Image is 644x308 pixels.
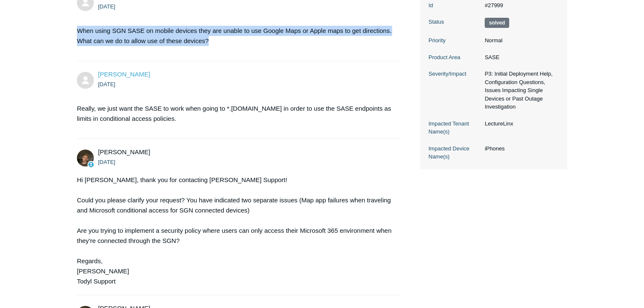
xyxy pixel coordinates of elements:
[428,1,480,10] dt: Id
[77,104,392,124] p: Really, we just want the SASE to work when going to *.[DOMAIN_NAME] in order to use the SASE endp...
[428,144,480,161] dt: Impacted Device Name(s)
[77,175,392,286] div: Hi [PERSON_NAME], thank you for contacting [PERSON_NAME] Support! Could you please clarify your r...
[98,71,150,78] a: [PERSON_NAME]
[480,70,559,111] dd: P3: Initial Deployment Help, Configuration Questions, Issues Impacting Single Devices or Past Out...
[428,120,480,136] dt: Impacted Tenant Name(s)
[428,18,480,26] dt: Status
[485,18,509,28] span: This request has been solved
[428,53,480,62] dt: Product Area
[480,120,559,128] dd: LectureLinx
[98,159,115,165] time: 09/09/2025, 10:51
[480,36,559,45] dd: Normal
[77,26,392,46] p: When using SGN SASE on mobile devices they are unable to use Google Maps or Apple maps to get dir...
[480,1,559,10] dd: #27999
[98,81,115,87] time: 09/09/2025, 09:36
[98,148,150,155] span: Andy Paull
[98,71,150,78] span: John Ruffner
[98,3,115,10] time: 09/09/2025, 09:24
[480,144,559,153] dd: iPhones
[428,36,480,45] dt: Priority
[480,53,559,62] dd: SASE
[428,70,480,78] dt: Severity/Impact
